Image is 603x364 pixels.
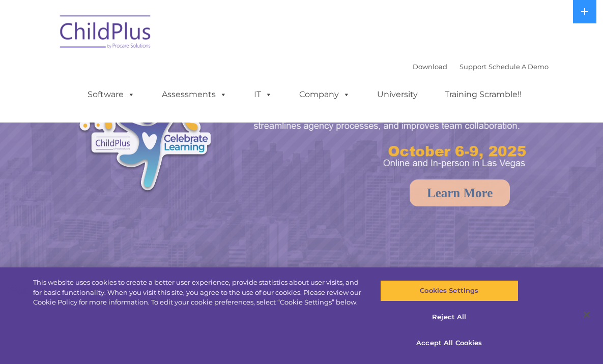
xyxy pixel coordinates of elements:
a: Company [289,84,360,105]
a: Software [77,84,145,105]
div: This website uses cookies to create a better user experience, provide statistics about user visit... [33,278,362,308]
a: University [367,84,428,105]
button: Cookies Settings [380,280,519,301]
button: Close [576,304,598,326]
font: | [413,63,549,71]
a: Support [460,63,486,71]
a: Assessments [152,84,237,105]
a: Download [413,63,447,71]
img: ChildPlus by Procare Solutions [55,8,157,59]
a: Learn More [410,179,510,206]
a: Schedule A Demo [489,63,549,71]
button: Accept All Cookies [380,332,519,354]
a: Training Scramble!! [435,84,532,105]
a: IT [244,84,282,105]
button: Reject All [380,307,519,328]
